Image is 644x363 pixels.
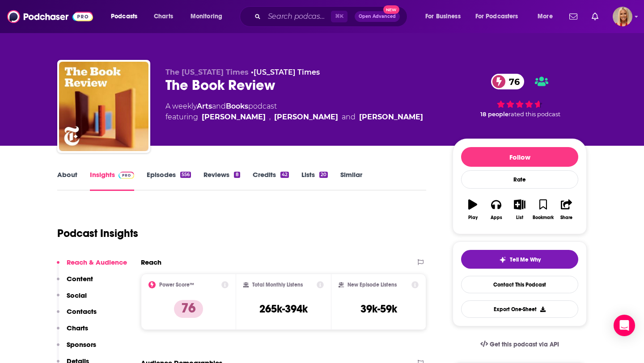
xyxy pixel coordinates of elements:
[89,52,96,59] img: tab_keywords_by_traffic_grey.svg
[499,256,506,263] img: tell me why sparkle
[280,172,289,178] div: 42
[470,9,531,24] button: open menu
[461,300,578,318] button: Export One-Sheet
[67,274,93,283] p: Content
[359,112,423,122] div: [PERSON_NAME]
[531,9,564,24] button: open menu
[111,10,137,23] span: Podcasts
[24,52,31,59] img: tab_domain_overview_orange.svg
[533,215,554,220] div: Bookmark
[67,340,96,349] p: Sponsors
[57,324,88,340] button: Charts
[67,324,88,332] p: Charts
[491,74,524,89] a: 76
[461,250,578,269] button: tell me why sparkleTell Me Why
[67,258,127,266] p: Reach & Audience
[331,11,347,22] span: ⌘ K
[191,10,222,23] span: Monitoring
[159,282,194,288] h2: Power Score™
[67,291,87,300] p: Social
[560,215,572,220] div: Share
[57,227,138,240] h1: Podcast Insights
[355,11,400,22] button: Open AdvancedNew
[252,282,303,288] h2: Total Monthly Listens
[259,302,308,316] h3: 265k-394k
[491,215,502,220] div: Apps
[174,300,203,318] p: 76
[165,112,423,122] span: featuring
[226,102,248,110] a: Books
[203,170,240,191] a: Reviews8
[510,256,541,263] span: Tell Me Why
[7,8,93,25] img: Podchaser - Follow, Share and Rate Podcasts
[254,68,320,76] a: [US_STATE] Times
[419,9,472,24] button: open menu
[147,170,191,191] a: Episodes556
[264,9,331,24] input: Search podcasts, credits, & more...
[253,170,289,191] a: Credits42
[508,194,531,226] button: List
[57,258,127,274] button: Reach & Audience
[516,215,523,220] div: List
[468,215,478,220] div: Play
[165,68,249,76] span: The [US_STATE] Times
[566,9,581,24] a: Show notifications dropdown
[360,302,397,316] h3: 39k-59k
[319,172,328,178] div: 20
[57,170,77,191] a: About
[67,307,97,316] p: Contacts
[57,274,93,291] button: Content
[248,6,416,27] div: Search podcasts, credits, & more...
[234,172,240,178] div: 8
[500,74,524,89] span: 76
[508,111,560,118] span: rated this podcast
[197,102,212,110] a: Arts
[490,341,559,348] span: Get this podcast via API
[90,170,134,191] a: InsightsPodchaser Pro
[614,315,635,336] div: Open Intercom Messenger
[202,112,266,122] a: Pamela Paul
[154,10,173,23] span: Charts
[25,14,44,21] div: v 4.0.25
[461,147,578,167] button: Follow
[613,7,632,26] button: Show profile menu
[461,194,484,226] button: Play
[14,23,21,30] img: website_grey.svg
[165,101,423,122] div: A weekly podcast
[105,9,149,24] button: open menu
[555,194,578,226] button: Share
[383,5,399,14] span: New
[531,194,555,226] button: Bookmark
[251,68,320,76] span: •
[212,102,226,110] span: and
[14,14,21,21] img: logo_orange.svg
[57,307,97,324] button: Contacts
[119,172,134,179] img: Podchaser Pro
[461,276,578,293] a: Contact This Podcast
[148,9,178,24] a: Charts
[613,7,632,26] span: Logged in as KymberleeBolden
[141,258,161,266] h2: Reach
[57,291,87,308] button: Social
[23,23,98,30] div: Domain: [DOMAIN_NAME]
[301,170,328,191] a: Lists20
[538,10,553,23] span: More
[99,53,151,59] div: Keywords by Traffic
[473,333,566,355] a: Get this podcast via API
[274,112,338,122] a: Gilbert Cruz
[57,340,96,357] button: Sponsors
[180,172,191,178] div: 556
[269,112,271,122] span: ,
[453,68,587,123] div: 76 18 peoplerated this podcast
[342,112,356,122] span: and
[347,282,397,288] h2: New Episode Listens
[340,170,362,191] a: Similar
[484,194,508,226] button: Apps
[613,7,632,26] img: User Profile
[480,111,508,118] span: 18 people
[475,10,518,23] span: For Podcasters
[59,62,148,151] img: The Book Review
[359,14,396,19] span: Open Advanced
